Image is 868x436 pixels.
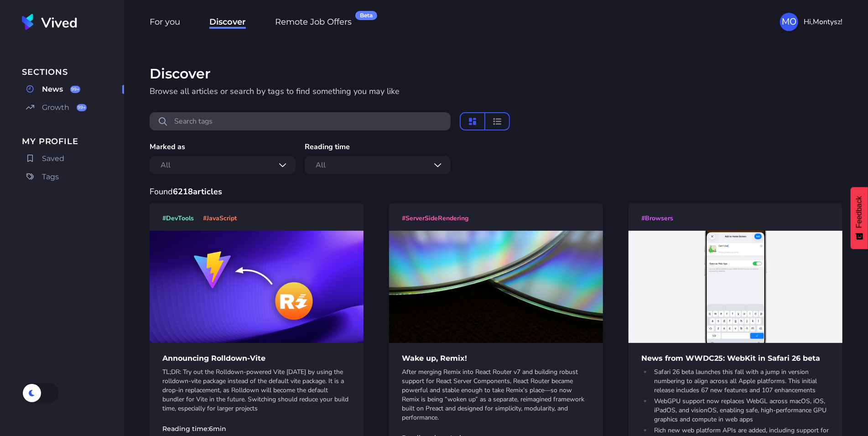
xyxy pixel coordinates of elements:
a: #JavaScript [203,213,237,223]
span: Feedback [855,196,863,228]
button: Feedback - Show survey [851,187,868,249]
span: Saved [42,153,64,164]
div: Search tags [172,116,214,127]
label: Marked as [150,142,185,152]
div: Found [150,185,842,198]
span: For you [150,17,180,29]
a: Discover [209,16,246,28]
div: All [159,160,172,171]
a: Remote Job OffersBeta [275,16,352,28]
button: masonry layout [460,112,485,130]
span: Hi, Montysz ! [804,16,842,27]
span: Discover [209,17,246,29]
label: Reading time [305,142,350,152]
a: #DevTools [162,213,194,223]
span: Sections [22,66,124,78]
h1: Discover [150,66,211,82]
div: All [314,160,327,171]
li: Safari 26 beta launches this fall with a jump in version numbering to align across all Apple plat... [651,368,830,395]
span: Remote Job Offers [275,17,352,29]
p: TL;DR: Try out the Rolldown-powered Vite [DATE] by using the rolldown-vite package instead of the... [162,368,351,413]
a: #Browsers [641,213,673,223]
a: For you [150,16,180,28]
h1: News from WWDC25: WebKit in Safari 26 beta [629,354,842,363]
span: # DevTools [162,214,194,223]
div: Beta [355,11,377,20]
span: # JavaScript [203,214,237,223]
a: News99+ [22,82,124,97]
p: Reading time: [150,424,364,433]
time: 6 min [209,425,226,433]
h1: Wake up, Remix! [389,354,603,363]
span: # Browsers [641,214,673,223]
button: compact layout [485,112,510,130]
p: Browse all articles or search by tags to find something you may like [150,85,806,98]
span: My Profile [22,135,124,148]
div: 99+ [70,86,80,93]
a: Tags [22,170,124,184]
a: Saved [22,151,124,166]
a: Growth99+ [22,100,124,115]
div: 99+ [77,104,87,111]
span: # ServerSideRendering [402,214,468,223]
p: After merging Remix into React Router v7 and building robust support for React Server Components,... [402,368,590,422]
li: WebGPU support now replaces WebGL across macOS, iOS, iPadOS, and visionOS, enabling safe, high-pe... [651,397,830,424]
strong: 6218 articles [173,186,222,197]
span: Tags [42,171,59,182]
a: #ServerSideRendering [402,213,468,223]
span: News [42,84,63,95]
h1: Announcing Rolldown-Vite [150,354,364,363]
span: Growth [42,102,69,113]
div: MO [780,13,798,31]
button: MOHi,Montysz! [780,13,842,31]
img: Vived [22,14,77,30]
